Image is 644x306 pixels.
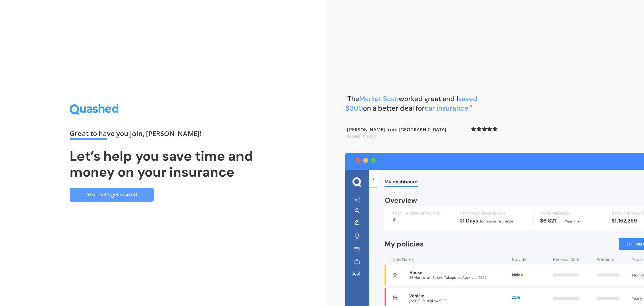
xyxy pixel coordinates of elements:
[345,153,644,306] img: dashboard.webp
[345,94,477,113] span: saved $300
[70,130,256,140] div: Great to have you join , [PERSON_NAME] !
[70,188,154,202] a: Yes - Let’s get started
[345,133,376,139] span: Joined in 2021
[345,94,477,113] b: "The worked great and I on a better deal for ."
[70,148,256,180] h1: Let’s help you save time and money on your insurance
[359,94,399,103] span: Market Scan
[345,126,446,139] b: - [PERSON_NAME] from [GEOGRAPHIC_DATA]
[425,104,468,113] span: car insurance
